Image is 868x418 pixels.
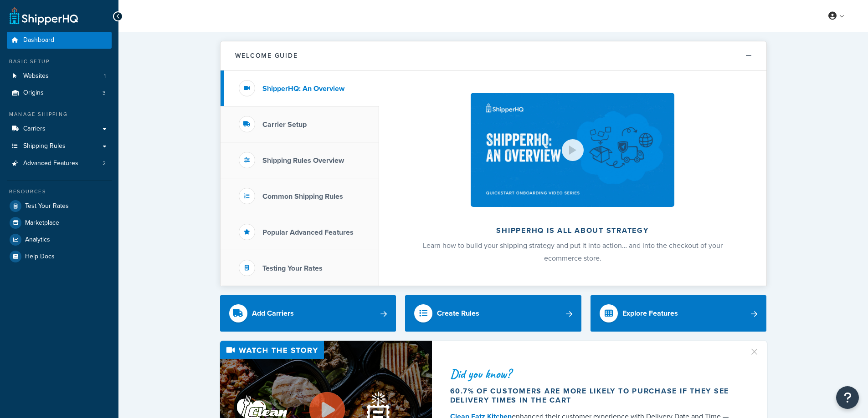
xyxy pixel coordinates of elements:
img: ShipperHQ is all about strategy [471,93,674,207]
a: Websites1 [7,68,112,85]
a: Add Carriers [220,295,396,332]
a: Advanced Features2 [7,155,112,172]
h2: Welcome Guide [235,52,298,59]
h3: Carrier Setup [262,121,307,129]
div: Basic Setup [7,58,112,65]
div: Explore Features [622,307,678,320]
div: Create Rules [437,307,479,320]
span: 1 [104,72,106,80]
h3: Common Shipping Rules [262,192,343,201]
a: Analytics [7,232,112,248]
h3: Shipping Rules Overview [262,156,344,165]
button: Welcome Guide [221,41,766,71]
a: Carriers [7,121,112,137]
h2: ShipperHQ is all about strategy [403,227,742,235]
a: Explore Features [591,295,767,332]
span: Carriers [23,125,46,133]
span: Test Your Rates [25,202,69,210]
button: Open Resource Center [836,386,859,409]
a: Help Docs [7,248,112,265]
a: Dashboard [7,32,112,49]
span: Analytics [25,236,50,244]
span: 2 [103,160,106,167]
span: Websites [23,72,49,80]
span: 3 [103,89,106,97]
span: Origins [23,89,44,97]
h3: Testing Your Rates [262,264,323,272]
span: Advanced Features [23,160,78,167]
span: Shipping Rules [23,142,66,150]
div: Manage Shipping [7,111,112,118]
div: 60.7% of customers are more likely to purchase if they see delivery times in the cart [450,387,738,405]
div: Resources [7,188,112,196]
span: Marketplace [25,219,59,227]
span: Learn how to build your shipping strategy and put it into action… and into the checkout of your e... [423,240,723,263]
div: Add Carriers [252,307,294,320]
span: Dashboard [23,36,54,44]
div: Did you know? [450,368,738,380]
a: Origins3 [7,85,112,101]
a: Shipping Rules [7,138,112,155]
h3: ShipperHQ: An Overview [262,85,344,93]
a: Marketplace [7,215,112,231]
li: Origins [7,85,112,101]
a: Test Your Rates [7,198,112,214]
li: Advanced Features [7,155,112,172]
li: Websites [7,68,112,85]
a: Create Rules [405,295,581,332]
span: Help Docs [25,253,55,261]
h3: Popular Advanced Features [262,228,354,237]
